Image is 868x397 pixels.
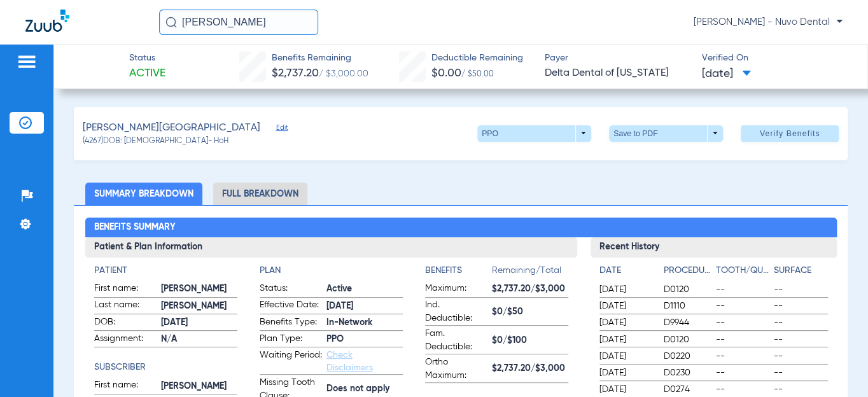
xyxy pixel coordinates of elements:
button: PPO [477,125,591,142]
img: Zuub Logo [25,10,69,32]
span: D1110 [664,300,711,312]
span: -- [715,300,769,312]
h4: Patient [94,264,237,277]
span: Edit [276,123,288,136]
span: [DATE] [599,333,653,346]
span: [DATE] [599,283,653,296]
h4: Subscriber [94,361,237,374]
span: -- [774,333,828,346]
span: Maximum: [425,282,487,297]
span: -- [774,350,828,363]
span: Status: [260,282,322,297]
span: Fam. Deductible: [425,327,487,354]
span: [DATE] [702,66,751,82]
li: Summary Breakdown [85,183,202,205]
h4: Date [599,264,653,277]
span: Verify Benefits [760,129,820,139]
span: Plan Type: [260,332,322,347]
span: [PERSON_NAME] [161,282,237,296]
span: -- [774,300,828,312]
span: -- [774,366,828,379]
span: Remaining/Total [492,264,568,282]
span: [DATE] [599,350,653,363]
span: D9944 [664,316,711,329]
span: Deductible Remaining [431,52,522,65]
span: [DATE] [599,300,653,312]
span: First name: [94,282,157,297]
span: Last name: [94,298,157,314]
span: Does not apply [326,382,403,396]
span: $2,737.20/$3,000 [492,362,568,375]
span: -- [715,366,769,379]
img: hamburger-icon [17,54,37,69]
button: Verify Benefits [741,125,839,142]
span: [DATE] [326,300,403,313]
h3: Recent History [591,237,837,258]
span: DOB: [94,316,157,331]
h4: Plan [260,264,403,277]
span: -- [774,316,828,329]
span: -- [715,283,769,296]
span: Payer [545,52,690,65]
span: (4267) DOB: [DEMOGRAPHIC_DATA] - HoH [83,136,228,148]
span: / $50.00 [461,71,493,78]
span: Benefits Remaining [272,52,368,65]
span: Active [326,282,403,296]
span: D0120 [664,333,711,346]
span: / $3,000.00 [319,69,368,78]
app-breakdown-title: Procedure [664,264,711,282]
img: Search Icon [165,17,177,28]
span: D0120 [664,283,711,296]
span: $0/$100 [492,334,568,347]
span: Ortho Maximum: [425,356,487,382]
span: -- [715,316,769,329]
h3: Patient & Plan Information [85,237,577,258]
span: [DATE] [161,316,237,330]
span: Status [129,52,165,65]
span: $0.00 [431,67,461,79]
span: [PERSON_NAME] [161,300,237,313]
span: D0230 [664,366,711,379]
span: [PERSON_NAME] - Nuvo Dental [694,16,843,29]
li: Full Breakdown [213,183,307,205]
span: [DATE] [599,366,653,379]
span: D0274 [664,383,711,396]
a: Check Disclaimers [326,351,373,372]
span: Benefits Type: [260,316,322,331]
span: $0/$50 [492,305,568,319]
span: Waiting Period: [260,349,322,374]
span: -- [715,383,769,396]
span: -- [774,383,828,396]
span: Active [129,66,165,81]
span: PPO [326,333,403,346]
app-breakdown-title: Benefits [425,264,492,282]
span: D0220 [664,350,711,363]
app-breakdown-title: Tooth/Quad [715,264,769,282]
span: Delta Dental of [US_STATE] [545,66,690,81]
button: Save to PDF [609,125,723,142]
h2: Benefits Summary [85,218,837,238]
h4: Tooth/Quad [715,264,769,277]
app-breakdown-title: Date [599,264,653,282]
span: -- [774,283,828,296]
span: -- [715,333,769,346]
span: First name: [94,379,157,394]
h4: Procedure [664,264,711,277]
span: [PERSON_NAME] [161,380,237,393]
iframe: Chat Widget [804,336,868,397]
span: Verified On [702,52,848,65]
span: N/A [161,333,237,346]
span: -- [715,350,769,363]
span: $2,737.20 [272,67,319,79]
span: [DATE] [599,383,653,396]
span: $2,737.20/$3,000 [492,282,568,296]
app-breakdown-title: Surface [774,264,828,282]
span: Ind. Deductible: [425,298,487,325]
span: [PERSON_NAME][GEOGRAPHIC_DATA] [83,120,260,136]
span: Effective Date: [260,298,322,314]
h4: Benefits [425,264,492,277]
